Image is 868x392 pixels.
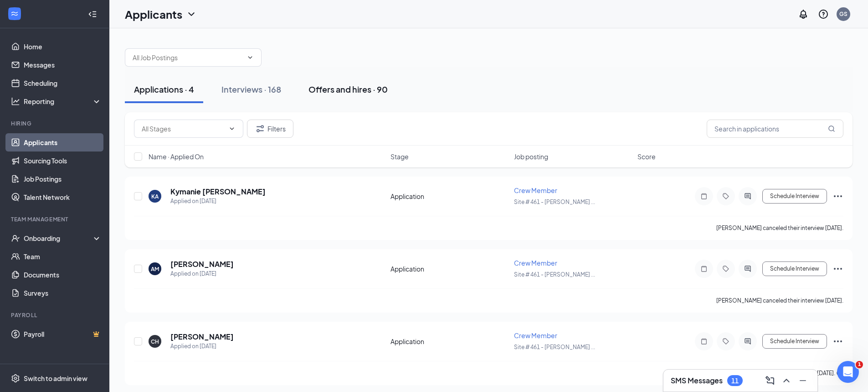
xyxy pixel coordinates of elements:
[24,56,102,74] a: Messages
[720,338,731,345] svg: Tag
[24,247,102,266] a: Team
[762,261,827,276] button: Schedule Interview
[731,377,739,385] div: 11
[716,296,843,305] div: [PERSON_NAME] canceled their interview [DATE].
[24,234,94,243] div: Onboarding
[170,197,266,206] div: Applied on [DATE]
[24,133,102,152] a: Applicants
[514,186,557,194] span: Crew Member
[708,369,843,378] div: [PERSON_NAME] canceled their interview [DATE].
[720,265,731,272] svg: Tag
[781,375,792,386] svg: ChevronUp
[390,192,508,201] div: Application
[11,215,100,223] div: Team Management
[699,338,709,345] svg: Note
[742,265,753,272] svg: ActiveChat
[11,234,20,243] svg: UserCheck
[170,332,234,342] h5: [PERSON_NAME]
[514,199,595,205] span: Site # 461 - [PERSON_NAME] ...
[762,334,827,349] button: Schedule Interview
[707,120,843,138] input: Search in applications
[170,259,234,269] h5: [PERSON_NAME]
[765,375,776,386] svg: ComposeMessage
[151,265,159,273] div: AM
[142,124,225,134] input: All Stages
[11,374,20,383] svg: Settings
[797,375,808,386] svg: Minimize
[828,125,835,132] svg: MagnifyingGlass
[856,361,863,368] span: 1
[170,269,234,278] div: Applied on [DATE]
[24,325,102,343] a: PayrollCrown
[308,84,388,95] div: Offers and hires · 90
[514,152,548,161] span: Job posting
[247,54,254,61] svg: ChevronDown
[514,259,557,267] span: Crew Member
[221,84,281,95] div: Interviews · 168
[836,369,843,376] svg: Info
[837,361,859,383] iframe: Intercom live chat
[228,125,236,132] svg: ChevronDown
[798,9,809,20] svg: Notifications
[839,10,847,18] div: GS
[818,9,829,20] svg: QuestionInfo
[716,224,843,233] div: [PERSON_NAME] canceled their interview [DATE].
[390,337,508,346] div: Application
[255,123,266,134] svg: Filter
[11,97,20,106] svg: Analysis
[24,37,102,56] a: Home
[763,373,777,388] button: ComposeMessage
[170,342,234,351] div: Applied on [DATE]
[514,344,595,350] span: Site # 461 - [PERSON_NAME] ...
[24,374,87,383] div: Switch to admin view
[637,152,656,161] span: Score
[762,189,827,204] button: Schedule Interview
[720,193,731,200] svg: Tag
[10,9,19,18] svg: WorkstreamLogo
[151,338,159,345] div: CH
[832,191,843,202] svg: Ellipses
[170,187,266,197] h5: Kymanie [PERSON_NAME]
[151,193,159,200] div: KA
[88,10,97,19] svg: Collapse
[24,74,102,92] a: Scheduling
[134,84,194,95] div: Applications · 4
[742,338,753,345] svg: ActiveChat
[390,152,409,161] span: Stage
[11,311,100,319] div: Payroll
[133,52,243,63] input: All Job Postings
[125,6,182,22] h1: Applicants
[24,266,102,284] a: Documents
[699,193,709,200] svg: Note
[832,263,843,274] svg: Ellipses
[247,120,293,138] button: Filter Filters
[11,120,100,127] div: Hiring
[742,193,753,200] svg: ActiveChat
[779,373,794,388] button: ChevronUp
[796,373,810,388] button: Minimize
[24,188,102,206] a: Talent Network
[24,170,102,188] a: Job Postings
[24,152,102,170] a: Sourcing Tools
[671,376,723,386] h3: SMS Messages
[514,331,557,340] span: Crew Member
[149,152,204,161] span: Name · Applied On
[186,9,197,20] svg: ChevronDown
[514,271,595,278] span: Site # 461 - [PERSON_NAME] ...
[832,336,843,347] svg: Ellipses
[24,97,102,106] div: Reporting
[390,264,508,273] div: Application
[24,284,102,302] a: Surveys
[699,265,709,272] svg: Note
